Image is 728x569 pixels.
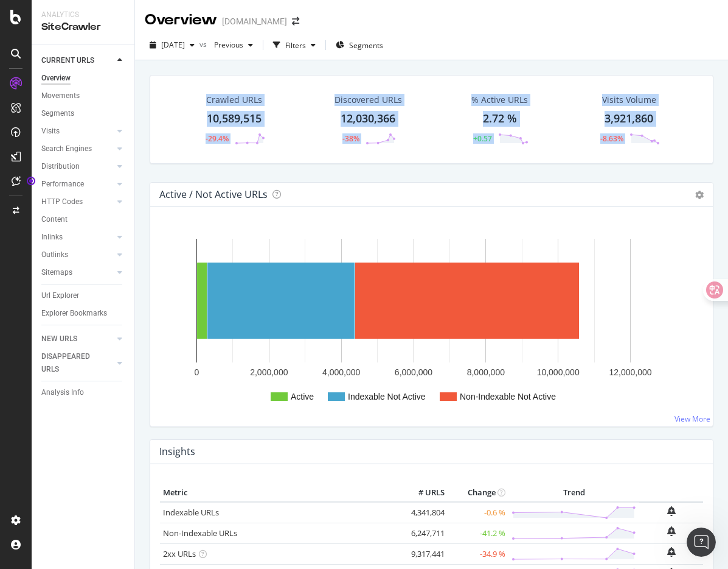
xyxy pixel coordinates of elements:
div: NEW URLS [41,333,77,345]
div: Segments [41,107,74,120]
span: 2025 Sep. 19th [161,40,185,50]
td: -0.6 % [448,502,508,523]
div: -8.63% [600,133,623,144]
th: Metric [160,484,399,502]
div: bell-plus [667,506,676,516]
div: Visits [41,125,60,138]
div: -38% [342,133,359,144]
a: Indexable URLs [163,507,219,518]
text: 2,000,000 [250,367,288,377]
div: Sitemaps [41,266,72,279]
div: 3,921,860 [605,111,653,127]
text: 12,000,000 [609,367,651,377]
a: Content [41,213,126,226]
a: Outlinks [41,249,114,261]
div: [DOMAIN_NAME] [222,15,287,27]
div: Performance [41,178,84,191]
text: 4,000,000 [322,367,360,377]
div: -29.4% [206,133,229,144]
div: 10,589,515 [207,111,262,127]
a: Search Engines [41,143,114,155]
a: Overview [41,72,126,85]
th: # URLS [399,484,448,502]
div: Discovered URLs [335,94,402,106]
h4: Insights [159,444,195,460]
a: Non-Indexable URLs [163,528,237,539]
a: Performance [41,178,114,191]
button: Filters [268,35,321,55]
div: Inlinks [41,231,63,244]
div: Explorer Bookmarks [41,307,107,320]
button: [DATE] [145,35,199,55]
text: 0 [195,367,199,377]
div: +0.57 [473,133,492,144]
div: Outlinks [41,249,68,261]
button: Segments [331,35,388,55]
div: CURRENT URLS [41,54,94,67]
div: Analysis Info [41,386,84,399]
div: arrow-right-arrow-left [292,17,299,26]
td: -34.9 % [448,543,508,564]
span: Segments [349,40,383,51]
div: Content [41,213,68,226]
a: Visits [41,125,114,138]
div: bell-plus [667,526,676,536]
div: 12,030,366 [341,111,395,127]
button: Previous [209,35,258,55]
div: Tooltip anchor [26,175,36,186]
td: -41.2 % [448,523,508,543]
div: Url Explorer [41,289,79,302]
text: 6,000,000 [395,367,432,377]
span: Previous [209,40,243,50]
div: Filters [285,40,306,51]
a: NEW URLS [41,333,114,345]
a: Movements [41,90,126,102]
a: 2xx URLs [163,548,196,559]
h4: Active / Not Active URLs [159,186,268,203]
a: Sitemaps [41,266,114,279]
div: Search Engines [41,143,92,155]
div: HTTP Codes [41,196,83,208]
i: Options [695,191,704,199]
div: Movements [41,90,80,102]
div: Overview [41,72,71,85]
a: HTTP Codes [41,196,114,208]
a: Segments [41,107,126,120]
text: 8,000,000 [467,367,505,377]
text: Active [291,392,314,401]
div: Analytics [41,10,125,20]
a: View More [674,414,710,424]
div: 2.72 % [483,111,517,127]
svg: A chart. [160,227,703,417]
text: Non-Indexable Not Active [460,392,556,401]
div: bell-plus [667,547,676,557]
a: Inlinks [41,231,114,244]
td: 4,341,804 [399,502,448,523]
div: Distribution [41,160,80,173]
td: 6,247,711 [399,523,448,543]
iframe: Intercom live chat [687,528,716,557]
a: Analysis Info [41,386,126,399]
th: Change [448,484,508,502]
a: DISAPPEARED URLS [41,350,114,376]
div: % Active URLs [471,94,528,106]
th: Trend [508,484,639,502]
div: Crawled URLs [206,94,262,106]
a: Distribution [41,160,114,173]
div: Visits Volume [602,94,656,106]
div: Overview [145,10,217,30]
a: Explorer Bookmarks [41,307,126,320]
td: 9,317,441 [399,543,448,564]
div: DISAPPEARED URLS [41,350,103,376]
a: CURRENT URLS [41,54,114,67]
text: 10,000,000 [537,367,580,377]
text: Indexable Not Active [348,392,426,401]
span: vs [199,39,209,49]
a: Url Explorer [41,289,126,302]
div: SiteCrawler [41,20,125,34]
